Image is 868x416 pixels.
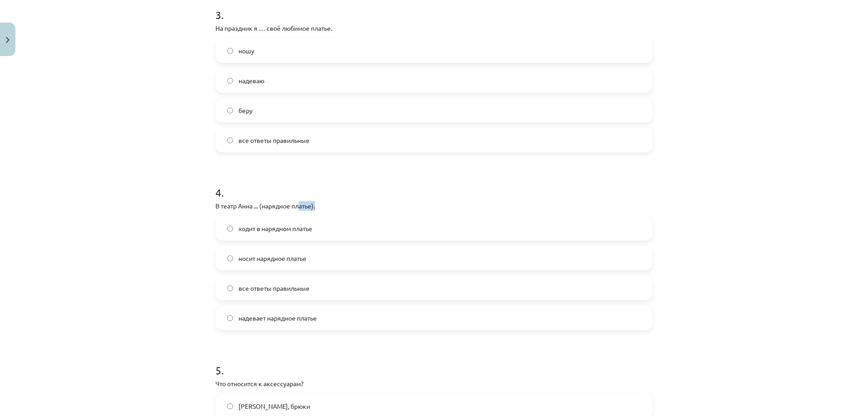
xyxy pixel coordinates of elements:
input: носит нарядное платье [227,255,233,261]
span: ношу [238,46,254,56]
span: ходит в нарядном платье [238,224,312,233]
input: все ответы правильные [227,285,233,291]
input: надевает нарядное платье [227,315,233,321]
input: надеваю [227,78,233,84]
span: надевает нарядное платье [238,313,317,323]
input: беру [227,108,233,113]
p: Что относится к аксессуарам? [215,379,653,388]
input: все ответы правильные [227,137,233,143]
span: [PERSON_NAME], брюки [238,402,310,411]
input: [PERSON_NAME], брюки [227,403,233,409]
span: все ответы правильные [238,284,310,293]
input: ношу [227,48,233,54]
span: надеваю [238,76,264,85]
span: носит нарядное платье [238,254,306,263]
span: все ответы правильные [238,136,310,145]
p: На праздник я … своё любимое платье. [215,24,653,33]
input: ходит в нарядном платье [227,226,233,232]
span: беру [238,106,253,115]
h1: 5 . [215,348,653,376]
p: В театр Анна ... (нарядное платье). [215,201,653,211]
h1: 4 . [215,170,653,199]
img: icon-close-lesson-0947bae3869378f0d4975bcd49f059093ad1ed9edebbc8119c70593378902aed.svg [6,37,10,43]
